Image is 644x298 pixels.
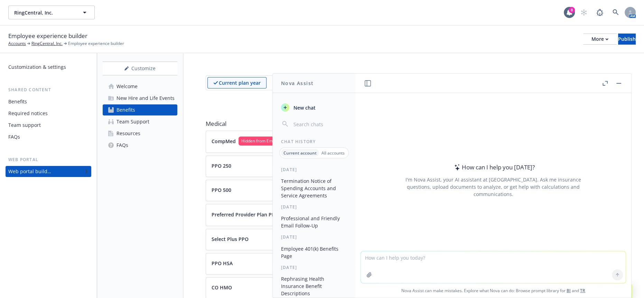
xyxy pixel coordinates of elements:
a: Start snowing [577,6,591,19]
button: Professional and Friendly Email Follow-Up [278,213,350,231]
a: Team Support [103,116,177,127]
div: Shared content [6,86,91,93]
button: Termination Notice of Spending Accounts and Service Agreements [278,175,350,201]
p: Current account [283,150,317,156]
p: Select Plus PPO [212,235,249,243]
div: [DATE] [273,264,355,270]
p: PPO 250 [212,162,231,169]
button: Employee 401(k) Benefits Page [278,243,350,262]
button: Publish [618,34,636,45]
span: New chat [292,104,316,111]
div: Web portal [6,156,91,163]
a: Customization & settings [6,62,91,73]
div: Web portal builder [8,166,51,177]
a: New Hire and Life Events [103,93,177,104]
a: Benefits [6,96,91,107]
span: Nova Assist can make mistakes. Explore what Nova can do: Browse prompt library for and [358,283,628,298]
div: Benefits [116,104,135,115]
button: Select Plus PPO [212,235,558,243]
span: Employee experience builder [8,31,87,40]
h1: Nova Assist [281,80,314,87]
div: Team support [8,120,41,131]
a: TR [580,288,585,294]
button: PPO 250 [212,162,558,169]
div: [DATE] [273,204,355,210]
a: FAQs [103,140,177,151]
div: [DATE] [273,234,355,240]
p: All accounts [321,150,345,156]
p: PPO 500 [212,186,231,194]
div: Customization & settings [8,62,66,73]
span: Medical [206,120,622,128]
button: RingCentral, Inc. [8,6,95,19]
p: Current plan year [219,79,261,86]
div: [DATE] [273,167,355,173]
a: Report a Bug [593,6,607,19]
span: Hidden from Employee [241,138,286,144]
p: PPO HSA [212,260,233,267]
div: More [591,34,608,44]
div: Benefits [8,96,27,107]
button: CompMedHidden from Employee [212,137,558,146]
span: RingCentral, Inc. [14,9,74,16]
button: PPO 500 [212,186,558,194]
a: Search [609,6,623,19]
button: More [583,34,617,45]
a: Resources [103,128,177,139]
input: Search chats [292,119,347,129]
div: Chat History [273,139,355,145]
a: Welcome [103,81,177,92]
a: Required notices [6,108,91,119]
button: Preferred Provider Plan PPOHidden from Employee [212,210,558,219]
button: New chat [278,101,350,114]
div: Welcome [116,81,138,92]
a: Accounts [8,40,26,47]
div: 8 [569,7,575,13]
div: I'm Nova Assist, your AI assistant at [GEOGRAPHIC_DATA]. Ask me insurance questions, upload docum... [396,176,590,198]
a: RingCentral, Inc. [31,40,63,47]
div: How can I help you [DATE]? [452,163,535,172]
div: FAQs [116,140,128,151]
a: BI [567,288,571,294]
div: Required notices [8,108,48,119]
p: CO HMO [212,284,232,291]
a: Benefits [103,104,177,115]
a: FAQs [6,131,91,142]
button: CO HMO [212,284,558,291]
div: Team Support [116,116,149,127]
p: CompMed [212,138,236,145]
div: New Hire and Life Events [116,93,175,104]
button: PPO HSA [212,260,558,267]
a: Web portal builder [6,166,91,177]
div: FAQs [8,131,20,142]
a: Team support [6,120,91,131]
div: Resources [116,128,140,139]
span: Employee experience builder [68,40,124,47]
button: Customize [103,62,177,75]
p: Preferred Provider Plan PPO [212,211,279,218]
